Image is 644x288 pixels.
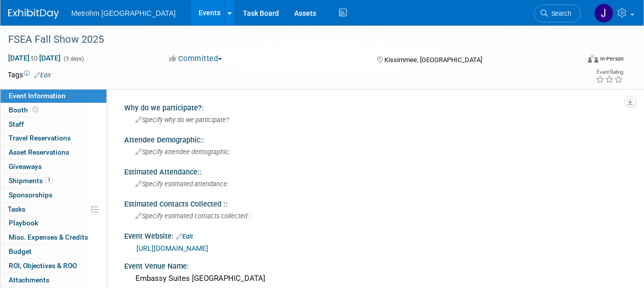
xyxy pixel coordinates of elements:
span: Booth [9,106,40,114]
span: Misc. Expenses & Credits [9,233,88,241]
div: Embassy Suites [GEOGRAPHIC_DATA] [132,271,616,286]
span: (3 days) [63,55,84,62]
span: Playbook [9,219,38,227]
div: Estimated Contacts Collected :: [124,196,624,209]
div: Event Format [534,53,624,68]
span: Specify why do we participate? [135,116,229,124]
a: Event Information [1,89,106,103]
a: Attachments [1,273,106,287]
span: Booth not reserved yet [31,106,40,113]
a: ROI, Objectives & ROO [1,259,106,273]
span: 1 [45,177,53,184]
span: Event Information [9,92,66,100]
img: Joanne Yam [594,4,613,23]
span: Tasks [8,205,25,213]
span: Attachments [9,276,49,284]
span: Travel Reservations [9,134,71,142]
span: Asset Reservations [9,148,69,156]
span: Search [548,10,571,17]
div: Attendee Demographic:: [124,132,624,145]
a: Edit [34,72,51,79]
span: to [30,54,39,62]
a: Sponsorships [1,188,106,202]
a: Shipments1 [1,174,106,188]
td: Tags [8,70,51,80]
span: Giveaways [9,162,42,170]
div: Event Rating [596,70,623,75]
a: Giveaways [1,160,106,174]
span: Metrohm [GEOGRAPHIC_DATA] [71,9,176,17]
span: Kissimmee, [GEOGRAPHIC_DATA] [384,56,482,64]
span: ROI, Objectives & ROO [9,262,77,270]
span: [DATE] [DATE] [8,53,61,63]
a: Travel Reservations [1,131,106,145]
a: Playbook [1,216,106,230]
a: Staff [1,118,106,131]
a: Tasks [1,203,106,216]
div: In-Person [600,55,624,63]
img: Format-Inperson.png [588,54,598,63]
button: Committed [165,53,226,64]
span: Specify estimated attendance: [135,180,229,188]
div: Event Website: [124,228,624,242]
img: ExhibitDay [8,9,59,19]
a: [URL][DOMAIN_NAME] [136,244,208,252]
a: Misc. Expenses & Credits [1,231,106,244]
span: Specify attendee demographic: [135,148,231,156]
div: Estimated Attendance:: [124,164,624,177]
a: Edit [176,233,193,240]
span: Shipments [9,177,53,185]
a: Booth [1,103,106,117]
div: Why do we participate?: [124,100,624,113]
a: Search [534,5,581,22]
span: Budget [9,247,32,255]
div: Event Venue Name: [124,258,624,271]
span: Specify estimated contacts collected : [135,212,250,220]
span: Sponsorships [9,191,52,199]
a: Budget [1,245,106,258]
a: Asset Reservations [1,146,106,159]
div: FSEA Fall Show 2025 [5,31,571,49]
span: Staff [9,120,24,128]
